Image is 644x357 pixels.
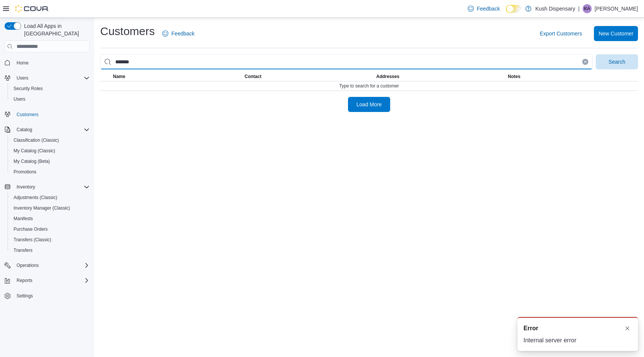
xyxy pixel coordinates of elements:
[100,24,155,39] h1: Customers
[14,247,32,253] span: Transfers
[11,214,90,223] span: Manifests
[14,148,55,154] span: My Catalog (Classic)
[2,290,93,301] button: Settings
[11,136,90,145] span: Classification (Classic)
[11,167,40,176] a: Promotions
[14,110,90,119] span: Customers
[159,26,197,41] a: Feedback
[113,74,125,80] span: Name
[8,234,93,245] button: Transfers (Classic)
[14,261,42,270] button: Operations
[8,203,93,213] button: Inventory Manager (Classic)
[11,235,54,244] a: Transfers (Classic)
[11,157,53,166] a: My Catalog (Beta)
[506,5,522,13] input: Dark Mode
[8,192,93,203] button: Adjustments (Classic)
[2,109,93,120] button: Customers
[11,246,35,255] a: Transfers
[11,204,73,213] a: Inventory Manager (Classic)
[2,57,93,68] button: Home
[8,213,93,224] button: Manifests
[609,58,625,66] span: Search
[578,4,580,13] p: |
[14,158,50,164] span: My Catalog (Beta)
[11,193,90,202] span: Adjustments (Classic)
[14,74,90,83] span: Users
[11,167,90,176] span: Promotions
[598,30,633,37] span: New Customer
[583,4,592,13] div: Katy Anderson
[17,262,39,268] span: Operations
[14,182,38,192] button: Inventory
[14,205,70,211] span: Inventory Manager (Classic)
[14,137,59,143] span: Classification (Classic)
[17,184,35,190] span: Inventory
[171,30,194,37] span: Feedback
[14,169,37,175] span: Promotions
[357,101,382,108] span: Load More
[14,110,41,119] a: Customers
[14,86,43,92] span: Security Roles
[8,146,93,156] button: My Catalog (Classic)
[14,96,25,102] span: Users
[595,4,638,13] p: [PERSON_NAME]
[14,58,90,67] span: Home
[15,5,49,12] img: Cova
[8,156,93,167] button: My Catalog (Beta)
[14,182,90,192] span: Inventory
[11,136,62,145] a: Classification (Classic)
[14,291,36,300] a: Settings
[11,157,90,166] span: My Catalog (Beta)
[17,75,28,81] span: Users
[8,135,93,146] button: Classification (Classic)
[17,60,29,66] span: Home
[17,293,33,299] span: Settings
[8,224,93,234] button: Purchase Orders
[535,4,575,13] p: Kush Dispensary
[14,58,32,67] a: Home
[11,235,90,244] span: Transfers (Classic)
[2,73,93,83] button: Users
[11,84,90,93] span: Security Roles
[17,277,32,283] span: Reports
[14,276,90,285] span: Reports
[14,125,35,134] button: Catalog
[623,324,632,333] button: Dismiss toast
[11,225,51,234] a: Purchase Orders
[523,336,632,345] div: Internal server error
[11,214,36,223] a: Manifests
[21,22,90,37] span: Load All Apps in [GEOGRAPHIC_DATA]
[477,5,500,12] span: Feedback
[537,26,585,41] button: Export Customers
[11,95,28,104] a: Users
[508,74,520,80] span: Notes
[11,246,90,255] span: Transfers
[523,324,538,333] span: Error
[2,260,93,271] button: Operations
[11,225,90,234] span: Purchase Orders
[14,125,90,134] span: Catalog
[14,261,90,270] span: Operations
[245,74,262,80] span: Contact
[582,59,588,65] button: Clear input
[11,146,90,155] span: My Catalog (Classic)
[339,83,399,89] span: Type to search for a customer
[14,195,57,201] span: Adjustments (Classic)
[2,275,93,286] button: Reports
[584,4,590,13] span: KA
[14,216,33,222] span: Manifests
[11,95,90,104] span: Users
[540,30,582,37] span: Export Customers
[14,276,35,285] button: Reports
[596,54,638,69] button: Search
[8,83,93,94] button: Security Roles
[465,1,503,16] a: Feedback
[14,226,48,232] span: Purchase Orders
[2,182,93,192] button: Inventory
[14,291,90,300] span: Settings
[8,94,93,104] button: Users
[594,26,638,41] button: New Customer
[14,237,51,243] span: Transfers (Classic)
[376,74,399,80] span: Addresses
